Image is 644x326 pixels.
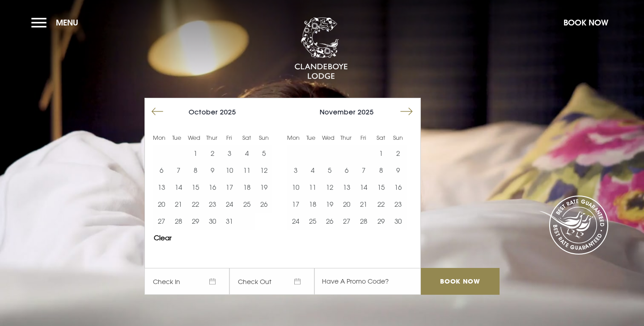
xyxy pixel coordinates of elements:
td: Choose Sunday, October 5, 2025 as your start date. [255,145,272,162]
td: Choose Saturday, November 22, 2025 as your start date. [373,196,390,213]
button: 18 [304,196,321,213]
button: 20 [153,196,170,213]
button: 1 [187,145,204,162]
button: 11 [304,179,321,196]
td: Choose Friday, November 21, 2025 as your start date. [355,196,372,213]
button: Clear [154,234,172,241]
button: 21 [170,196,187,213]
button: 28 [170,213,187,230]
td: Choose Thursday, November 13, 2025 as your start date. [338,179,355,196]
span: Check Out [229,268,314,295]
td: Choose Thursday, November 20, 2025 as your start date. [338,196,355,213]
button: 20 [338,196,355,213]
button: 22 [187,196,204,213]
td: Choose Saturday, November 29, 2025 as your start date. [373,213,390,230]
td: Choose Sunday, November 2, 2025 as your start date. [390,145,407,162]
td: Choose Monday, November 24, 2025 as your start date. [287,213,304,230]
td: Choose Tuesday, November 18, 2025 as your start date. [304,196,321,213]
td: Choose Sunday, November 30, 2025 as your start date. [390,213,407,230]
button: 23 [204,196,221,213]
button: 2 [390,145,407,162]
button: 17 [287,196,304,213]
span: October [189,108,218,116]
button: 25 [304,213,321,230]
td: Choose Tuesday, October 14, 2025 as your start date. [170,179,187,196]
td: Choose Wednesday, November 26, 2025 as your start date. [321,213,338,230]
button: 6 [153,162,170,179]
button: 24 [287,213,304,230]
button: 13 [153,179,170,196]
td: Choose Friday, November 7, 2025 as your start date. [355,162,372,179]
button: 8 [187,162,204,179]
td: Choose Thursday, November 6, 2025 as your start date. [338,162,355,179]
td: Choose Tuesday, October 7, 2025 as your start date. [170,162,187,179]
button: 1 [373,145,390,162]
button: 18 [238,179,255,196]
button: 14 [170,179,187,196]
td: Choose Friday, November 14, 2025 as your start date. [355,179,372,196]
td: Choose Wednesday, October 1, 2025 as your start date. [187,145,204,162]
td: Choose Tuesday, November 25, 2025 as your start date. [304,213,321,230]
td: Choose Monday, October 20, 2025 as your start date. [153,196,170,213]
td: Choose Thursday, October 16, 2025 as your start date. [204,179,221,196]
button: Move forward to switch to the next month. [398,103,415,120]
td: Choose Friday, October 3, 2025 as your start date. [221,145,238,162]
td: Choose Friday, October 24, 2025 as your start date. [221,196,238,213]
td: Choose Saturday, November 15, 2025 as your start date. [373,179,390,196]
td: Choose Wednesday, November 19, 2025 as your start date. [321,196,338,213]
td: Choose Monday, November 3, 2025 as your start date. [287,162,304,179]
img: Clandeboye Lodge [294,17,348,80]
td: Choose Tuesday, November 11, 2025 as your start date. [304,179,321,196]
td: Choose Thursday, November 27, 2025 as your start date. [338,213,355,230]
td: Choose Thursday, October 23, 2025 as your start date. [204,196,221,213]
td: Choose Monday, October 6, 2025 as your start date. [153,162,170,179]
button: 30 [204,213,221,230]
button: 13 [338,179,355,196]
td: Choose Saturday, November 8, 2025 as your start date. [373,162,390,179]
td: Choose Sunday, November 9, 2025 as your start date. [390,162,407,179]
td: Choose Thursday, October 2, 2025 as your start date. [204,145,221,162]
td: Choose Tuesday, October 21, 2025 as your start date. [170,196,187,213]
td: Choose Saturday, October 25, 2025 as your start date. [238,196,255,213]
button: 12 [255,162,272,179]
button: 15 [187,179,204,196]
td: Choose Saturday, November 1, 2025 as your start date. [373,145,390,162]
button: 3 [287,162,304,179]
button: 27 [153,213,170,230]
td: Choose Sunday, October 12, 2025 as your start date. [255,162,272,179]
td: Choose Monday, November 10, 2025 as your start date. [287,179,304,196]
button: 28 [355,213,372,230]
button: 21 [355,196,372,213]
button: 29 [187,213,204,230]
td: Choose Monday, November 17, 2025 as your start date. [287,196,304,213]
button: 12 [321,179,338,196]
td: Choose Tuesday, November 4, 2025 as your start date. [304,162,321,179]
td: Choose Thursday, October 9, 2025 as your start date. [204,162,221,179]
button: 15 [373,179,390,196]
input: Have A Promo Code? [314,268,421,295]
td: Choose Saturday, October 18, 2025 as your start date. [238,179,255,196]
button: Menu [31,13,83,32]
td: Choose Wednesday, October 22, 2025 as your start date. [187,196,204,213]
button: 7 [170,162,187,179]
button: 23 [390,196,407,213]
td: Choose Wednesday, October 29, 2025 as your start date. [187,213,204,230]
span: Check In [144,268,229,295]
button: 4 [304,162,321,179]
button: Book Now [559,13,613,32]
td: Choose Friday, November 28, 2025 as your start date. [355,213,372,230]
button: 5 [255,145,272,162]
button: 29 [373,213,390,230]
span: 2025 [358,108,374,116]
button: 26 [255,196,272,213]
button: 19 [255,179,272,196]
span: Menu [56,17,78,28]
button: 5 [321,162,338,179]
td: Choose Sunday, November 16, 2025 as your start date. [390,179,407,196]
td: Choose Sunday, November 23, 2025 as your start date. [390,196,407,213]
button: 30 [390,213,407,230]
td: Choose Saturday, October 4, 2025 as your start date. [238,145,255,162]
button: 10 [221,162,238,179]
td: Choose Monday, October 27, 2025 as your start date. [153,213,170,230]
td: Choose Friday, October 31, 2025 as your start date. [221,213,238,230]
